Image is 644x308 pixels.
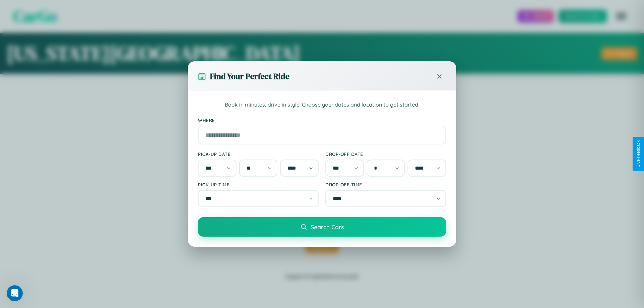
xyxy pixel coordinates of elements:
h3: Find Your Perfect Ride [210,71,289,82]
label: Drop-off Time [325,182,446,187]
label: Pick-up Time [198,182,319,187]
label: Pick-up Date [198,151,319,157]
p: Book in minutes, drive in style. Choose your dates and location to get started. [198,101,446,109]
label: Where [198,117,446,123]
label: Drop-off Date [325,151,446,157]
button: Search Cars [198,217,446,237]
span: Search Cars [311,223,344,231]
